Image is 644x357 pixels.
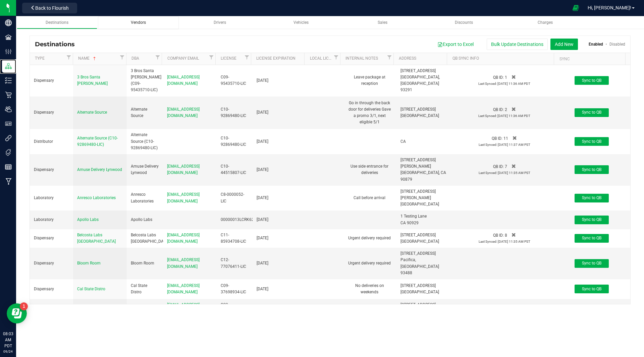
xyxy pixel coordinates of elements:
[131,260,159,266] div: Bloom Room
[5,19,12,26] inline-svg: Company
[221,191,249,204] div: C8-0000052-LIC
[167,257,200,269] span: [EMAIL_ADDRESS][DOMAIN_NAME]
[575,259,609,268] button: Sync to QB
[65,53,73,61] a: Filter
[257,261,268,265] span: [DATE]
[505,75,507,80] span: 1
[479,143,497,146] span: Last Synced:
[575,216,609,224] button: Sync to QB
[34,167,69,173] div: Dispensary
[257,78,268,83] span: [DATE]
[575,165,609,174] button: Sync to QB
[34,217,69,223] div: Laboratory
[346,282,392,296] div: No deliveries on weekends
[400,257,439,275] span: Pacifica, [GEOGRAPHIC_DATA] 93488
[221,56,243,61] a: License
[452,56,551,61] a: QB Sync Info
[582,139,601,144] span: Sync to QB
[575,234,609,243] button: Sync to QB
[582,287,601,291] span: Sync to QB
[214,20,226,25] span: Drivers
[5,92,12,98] inline-svg: Retail
[34,77,69,84] div: Dispensary
[400,283,436,288] span: [STREET_ADDRESS]
[575,304,609,313] button: Sync to QB
[346,234,392,242] div: Urgent delivery required
[332,53,340,61] a: Filter
[207,53,215,61] a: Filter
[5,120,12,127] inline-svg: User Roles
[400,107,436,112] span: [STREET_ADDRESS]
[582,261,601,265] span: Sync to QB
[221,135,249,148] div: C10-92869480-LIC
[167,107,200,118] span: [EMAIL_ADDRESS][DOMAIN_NAME]
[257,195,268,200] span: [DATE]
[346,194,392,202] div: Call before arrival
[589,42,603,47] a: Enabled
[34,109,69,116] div: Dispensary
[550,39,578,50] button: Add New
[35,5,69,11] span: Back to Flourish
[400,139,406,144] span: CA
[575,194,609,202] button: Sync to QB
[46,20,68,25] span: Destinations
[493,107,504,112] span: QB ID:
[497,114,530,118] span: [DATE] 11:36 AM PDT
[77,167,122,172] span: Amuse Delivery Lynwood
[609,42,625,47] a: Disabled
[310,56,332,61] a: Local License
[131,106,159,119] div: Alternate Source
[505,233,507,238] span: 8
[167,192,200,203] span: [EMAIL_ADDRESS][DOMAIN_NAME]
[400,113,439,118] span: [GEOGRAPHIC_DATA]
[77,195,116,200] span: Anresco Laboratories
[257,139,268,144] span: [DATE]
[5,48,12,55] inline-svg: Configuration
[575,137,609,146] button: Sync to QB
[400,68,436,73] span: [STREET_ADDRESS]
[492,136,502,141] span: QB ID:
[77,287,105,291] span: Cal State Distro
[131,191,159,204] div: Anresco Laboratories
[243,53,251,61] a: Filter
[221,302,249,314] div: C09-95435710-LIC
[538,20,553,25] span: Charges
[505,164,507,169] span: 7
[5,63,12,69] inline-svg: Distribution
[346,163,392,177] div: Use side entrance for deliveries
[77,217,99,222] span: Apollo Labs
[78,56,118,61] a: Name
[221,217,249,223] div: 00000013LCRK62049775
[400,158,436,169] span: [STREET_ADDRESS][PERSON_NAME]
[5,178,12,185] inline-svg: Manufacturing
[34,235,69,241] div: Dispensary
[118,53,126,61] a: Filter
[167,164,200,175] span: [EMAIL_ADDRESS][DOMAIN_NAME]
[167,75,200,86] span: [EMAIL_ADDRESS][DOMAIN_NAME]
[588,5,631,10] span: Hi, [PERSON_NAME]!
[22,3,77,13] button: Back to Flourish
[5,77,12,84] inline-svg: Inventory
[400,251,436,256] span: [STREET_ADDRESS]
[221,283,249,295] div: C09-37698934-LIC
[400,233,436,237] span: [STREET_ADDRESS]
[167,233,200,244] span: [EMAIL_ADDRESS][DOMAIN_NAME]
[131,283,159,295] div: Cal State Distro
[131,132,159,151] div: Alternate Source (C10-92869480-LIC)
[455,20,473,25] span: Discounts
[34,138,69,145] div: Distributor
[400,214,427,219] span: 1 Testing Lane
[77,233,116,244] span: Belcosta Labs [GEOGRAPHIC_DATA]
[582,110,601,115] span: Sync to QB
[582,195,601,200] span: Sync to QB
[400,189,436,200] span: [STREET_ADDRESS][PERSON_NAME]
[400,170,446,181] span: [GEOGRAPHIC_DATA], CA 90879
[131,56,154,61] a: DBA
[167,302,200,313] span: [EMAIL_ADDRESS][DOMAIN_NAME]
[131,68,159,94] div: 3 Bros Santa [PERSON_NAME] (C09-95435710-LIC)
[493,164,504,169] span: QB ID:
[77,261,101,265] span: Bloom Room
[582,236,601,240] span: Sync to QB
[575,285,609,293] button: Sync to QB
